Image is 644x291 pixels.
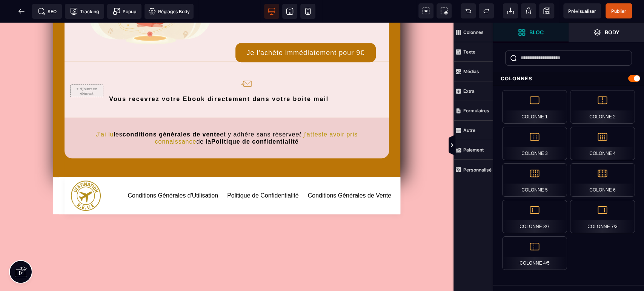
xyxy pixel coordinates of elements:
[539,3,554,18] span: Enregistrer
[241,55,252,67] img: 7770039329ea2a7073a6e12a81ec41d7_email-7979298-BB7507.png
[227,168,298,178] a: Politique de Confidentialité
[479,3,494,18] span: Rétablir
[211,116,299,122] b: Politique de confidentialité
[570,127,635,160] div: Colonne 4
[463,147,484,153] strong: Paiement
[128,168,218,178] a: Conditions Générales d'Utilisation
[493,72,644,86] div: Colonnes
[493,134,501,157] span: Afficher les vues
[521,3,536,18] span: Nettoyage
[144,4,194,19] span: Favicon
[493,23,569,42] span: Ouvrir les blocs
[463,69,479,74] strong: Médias
[463,167,492,173] strong: Personnalisé
[453,62,493,81] span: Médias
[38,8,57,15] span: SEO
[502,236,567,270] div: Colonne 4/5
[295,109,301,115] i: et
[461,3,476,18] span: Défaire
[502,200,567,233] div: Colonne 3/7
[107,4,141,19] span: Créer une alerte modale
[65,4,104,19] span: Code de suivi
[282,4,297,19] span: Voir tablette
[453,140,493,160] span: Paiement
[453,23,493,42] span: Colonnes
[563,3,601,18] span: Aperçu
[570,90,635,124] div: Colonne 2
[570,163,635,197] div: Colonne 6
[463,29,484,35] strong: Colonnes
[463,88,475,94] strong: Extra
[264,4,279,19] span: Voir bureau
[123,109,220,115] b: conditions générales de vente
[453,121,493,140] span: Autre
[568,8,596,14] span: Prévisualiser
[453,101,493,121] span: Formulaires
[463,127,475,133] strong: Autre
[418,3,433,18] span: Voir les composants
[453,160,493,179] span: Personnalisé
[70,8,99,15] span: Tracking
[529,29,544,35] strong: Bloc
[569,23,644,42] span: Ouvrir les calques
[570,200,635,233] div: Colonne 7/3
[503,3,518,18] span: Importer
[463,49,475,55] strong: Texte
[502,90,567,124] div: Colonne 1
[453,42,493,62] span: Texte
[605,29,619,35] strong: Body
[308,168,391,178] a: Conditions Générales de Vente
[113,8,136,15] span: Popup
[109,72,383,80] div: Vous recevrez votre Ebook directement dans votre boite mail
[71,158,101,188] img: 50fb1381c84962a46156ac928aab38bf_LOGO_aucun_blanc.png
[437,3,452,18] span: Capture d'écran
[606,3,632,18] span: Enregistrer le contenu
[453,81,493,101] span: Extra
[502,127,567,160] div: Colonne 3
[611,8,626,14] span: Publier
[32,4,62,19] span: Métadata SEO
[300,4,315,19] span: Voir mobile
[148,8,190,15] span: Réglages Body
[14,4,29,19] span: Retour
[463,108,489,113] strong: Formulaires
[76,106,378,124] text: les et y adhère sans réserve de la
[502,163,567,197] div: Colonne 5
[235,20,376,40] button: Je l'achète immédiatement pour 9€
